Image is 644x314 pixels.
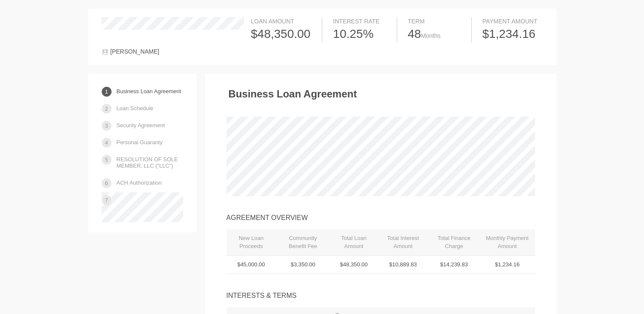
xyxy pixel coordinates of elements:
th: Monthly Payment Amount [480,229,535,255]
div: $48,350.00 [251,26,318,43]
td: $14,239.83 [428,255,479,274]
td: $3,350.00 [276,255,330,274]
th: Community Benefit Fee [276,229,330,255]
div: 48 [408,26,468,43]
a: Business Loan Agreement [117,84,181,99]
img: user-1c9fd2761cee6e1c551a576fc8a3eb88bdec9f05d7f3aff15e6bd6b6821838cb.svg [102,49,109,55]
div: Loan Amount [251,17,318,26]
a: Security Agreement [117,118,165,133]
div: Payment Amount [482,17,542,26]
div: INTERESTS & TERMS [226,291,535,301]
a: RESOLUTION OF SOLE MEMBER, LLC (“LLC”) [117,152,183,173]
td: $10,889.83 [378,255,428,274]
a: ACH Authorization [117,175,162,190]
th: Total Loan Amount [330,229,378,255]
span: [PERSON_NAME] [110,48,159,55]
td: $48,350.00 [330,255,378,274]
div: Interest Rate [333,17,393,26]
a: Loan Schedule [117,101,154,116]
th: New Loan Proceeds [226,229,276,255]
div: Term [408,17,468,26]
th: Total Interest Amount [378,229,428,255]
td: $1,234.16 [480,255,535,274]
th: Total Finance Charge [428,229,479,255]
span: Months [421,32,441,39]
td: $45,000.00 [226,255,276,274]
h3: Business Loan Agreement [229,88,357,100]
a: Personal Guaranty [117,135,163,150]
div: AGREEMENT OVERVIEW [226,213,535,223]
div: $1,234.16 [482,26,542,43]
div: 10.25% [333,26,393,43]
